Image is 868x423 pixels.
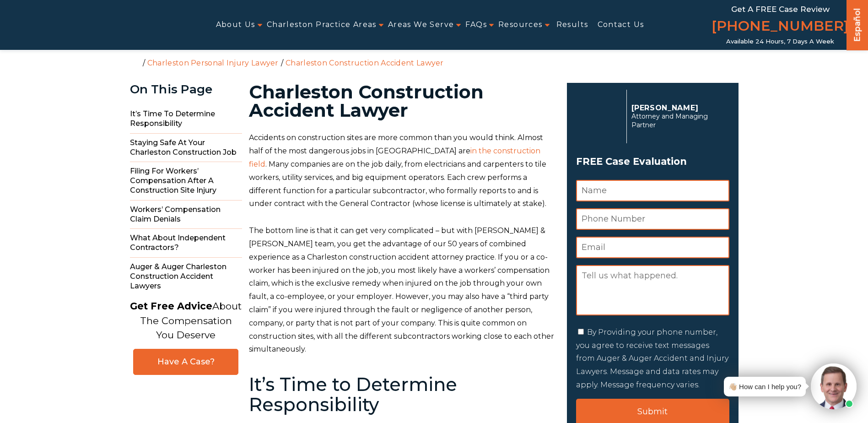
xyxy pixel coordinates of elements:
a: Home [132,58,140,66]
img: Auger & Auger Accident and Injury Lawyers Logo [5,14,148,36]
a: Charleston Practice Areas [267,15,377,35]
p: About The Compensation You Deserve [130,299,242,342]
span: Available 24 Hours, 7 Days a Week [726,38,834,45]
p: The bottom line is that it can get very complicated – but with [PERSON_NAME] & [PERSON_NAME] team... [249,224,556,356]
span: It’s Time to Determine Responsibility [130,105,242,134]
span: Have A Case? [143,357,229,367]
span: Attorney and Managing Partner [631,112,724,130]
a: FAQs [465,15,487,35]
a: About Us [216,15,255,35]
span: Workers’ Compensation Claim Denials [130,201,242,229]
span: Staying Safe at Your Charleston Construction Job [130,134,242,163]
h2: It’s Time to Determine Responsibility [249,374,556,415]
a: Areas We Serve [388,15,454,35]
a: Charleston Personal Injury Lawyer [147,59,279,67]
a: Results [556,15,588,35]
span: FREE Case Evaluation [576,153,729,170]
h1: Charleston Construction Accident Lawyer [249,83,556,119]
div: On This Page [130,83,242,96]
a: Have A Case? [133,349,238,375]
p: [PERSON_NAME] [631,103,724,112]
input: Phone Number [576,208,729,230]
a: Contact Us [598,15,644,35]
input: Name [576,180,729,201]
a: [PHONE_NUMBER] [712,16,849,38]
span: Filing for Workers’ Compensation After a Construction Site Injury [130,162,242,200]
span: What About Independent Contractors? [130,229,242,258]
strong: Get Free Advice [130,300,212,312]
span: Get a FREE Case Review [731,5,830,14]
a: in the construction field [249,146,540,168]
p: Accidents on construction sites are more common than you would think. Almost half of the most dan... [249,131,556,211]
img: Intaker widget Avatar [811,363,857,409]
li: Charleston Construction Accident Lawyer [283,59,446,67]
div: 👋🏼 How can I help you? [728,380,801,393]
img: Herbert Auger [576,93,622,139]
span: Auger & Auger Charleston Construction Accident Lawyers [130,258,242,295]
label: By Providing your phone number, you agree to receive text messages from Auger & Auger Accident an... [576,328,728,389]
input: Email [576,237,729,258]
a: Resources [498,15,543,35]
